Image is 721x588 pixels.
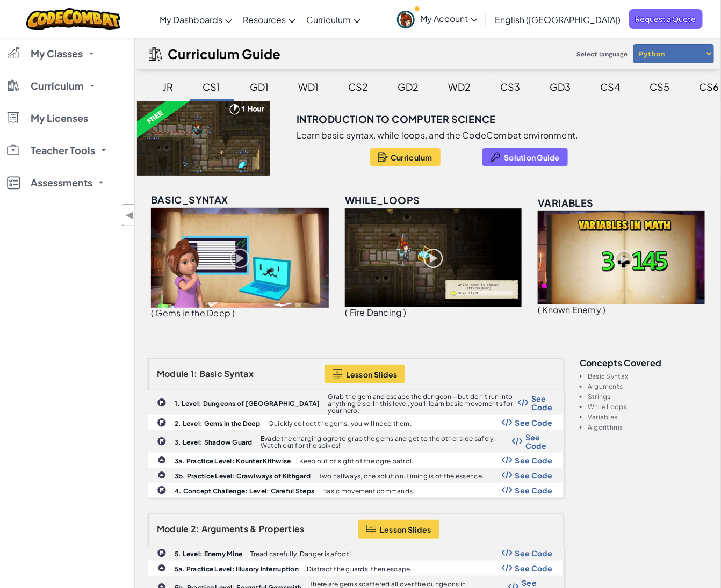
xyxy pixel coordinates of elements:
[297,111,496,127] h3: Introduction to Computer Science
[588,424,708,431] li: Algorithms
[590,74,631,99] div: CS4
[157,564,166,572] img: IconPracticeLevel.svg
[157,437,167,446] img: IconChallengeLevel.svg
[538,304,540,315] span: (
[175,565,299,573] b: 5a. Practice Level: Illusory Interruption
[338,74,379,99] div: CS2
[31,178,92,187] span: Assessments
[148,468,564,483] a: 3b. Practice Level: Crawlways of Kithgard Two hallways, one solution. Timing is of the essence. S...
[380,525,431,534] span: Lesson Slides
[148,561,564,576] a: 5a. Practice Level: Illusory Interruption Distract the guards, then escape. Show Code Logo See Code
[515,564,553,572] span: See Code
[191,523,200,534] span: 2:
[358,520,439,539] button: Lesson Slides
[148,430,564,453] a: 3. Level: Shadow Guard Evade the charging ogre to grab the gems and get to the other side safely....
[539,74,582,99] div: GD3
[319,473,484,480] p: Two hallways, one solution. Timing is of the essence.
[325,365,406,383] button: Lesson Slides
[148,483,564,498] a: 4. Concept Challenge: Level: Careful Steps Basic movement commands. Show Code Logo See Code
[192,74,232,99] div: CS1
[391,153,432,162] span: Curriculum
[438,74,482,99] div: WD2
[490,74,531,99] div: CS3
[322,488,414,495] p: Basic movement commands.
[155,307,230,318] span: Gems in the Deep
[160,14,222,25] span: My Dashboards
[345,208,522,307] img: while_loops_unlocked.png
[151,193,228,206] span: basic_syntax
[515,486,553,495] span: See Code
[148,453,564,468] a: 3a. Practice Level: Kounter Kithwise Keep out of sight of the ogre patrol. Show Code Logo See Code
[148,415,564,430] a: 2. Level: Gems in the Deep Quickly collect the gems; you will need them. Show Code Logo See Code
[31,81,84,91] span: Curriculum
[157,398,167,408] img: IconChallengeLevel.svg
[531,394,552,411] span: See Code
[603,304,606,315] span: )
[346,370,398,379] span: Lesson Slides
[153,74,184,99] div: JR
[31,49,83,59] span: My Classes
[515,418,553,427] span: See Code
[191,368,198,379] span: 1:
[515,471,553,480] span: See Code
[588,383,708,390] li: Arguments
[175,487,314,495] b: 4. Concept Challenge: Level: Careful Steps
[243,14,286,25] span: Resources
[538,197,594,209] span: variables
[148,390,564,415] a: 1. Level: Dungeons of [GEOGRAPHIC_DATA] Grab the gem and escape the dungeon—but don’t run into an...
[489,5,626,34] a: English ([GEOGRAPHIC_DATA])
[502,419,513,426] img: Show Code Logo
[31,146,95,155] span: Teacher Tools
[268,420,412,427] p: Quickly collect the gems; you will need them.
[538,211,705,304] img: variables_unlocked.png
[125,207,134,223] span: ◀
[261,435,512,449] p: Evade the charging ogre to grab the gems and get to the other side safely. Watch out for the spikes!
[482,148,568,166] button: Solution Guide
[301,5,366,34] a: Curriculum
[157,456,166,464] img: IconPracticeLevel.svg
[297,130,579,141] p: Learn basic syntax, while loops, and the CodeCombat environment.
[151,208,329,308] img: basic_syntax_unlocked.png
[629,9,703,29] a: Request a Quote
[148,546,564,561] a: 5. Level: Enemy Mine Tread carefully. Danger is afoot! Show Code Logo See Code
[31,113,88,123] span: My Licenses
[588,373,708,380] li: Basic Syntax
[515,456,553,464] span: See Code
[307,565,412,572] p: Distract the guards, then escape.
[525,433,552,450] span: See Code
[502,549,513,557] img: Show Code Logo
[26,8,120,30] img: CodeCombat logo
[588,403,708,410] li: While Loops
[512,438,523,445] img: Show Code Logo
[404,307,407,318] span: )
[157,418,167,427] img: IconChallengeLevel.svg
[495,14,621,25] span: English ([GEOGRAPHIC_DATA])
[175,457,291,465] b: 3a. Practice Level: Kounter Kithwise
[157,548,167,558] img: IconChallengeLevel.svg
[288,74,330,99] div: WD1
[168,46,281,61] h2: Curriculum Guide
[157,368,189,379] span: Module
[154,5,237,34] a: My Dashboards
[502,456,513,464] img: Show Code Logo
[157,471,166,480] img: IconPracticeLevel.svg
[250,550,351,557] p: Tread carefully. Danger is afoot!
[149,47,162,61] img: IconCurriculumGuide.svg
[420,13,478,24] span: My Account
[175,419,260,427] b: 2. Level: Gems in the Deep
[232,307,235,318] span: )
[350,307,402,318] span: Fire Dancing
[502,564,513,572] img: Show Code Logo
[175,438,253,446] b: 3. Level: Shadow Guard
[588,393,708,400] li: Strings
[345,194,420,206] span: while_loops
[175,400,320,408] b: 1. Level: Dungeons of [GEOGRAPHIC_DATA]
[157,485,167,495] img: IconChallengeLevel.svg
[639,74,681,99] div: CS5
[237,5,301,34] a: Resources
[370,148,441,166] button: Curriculum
